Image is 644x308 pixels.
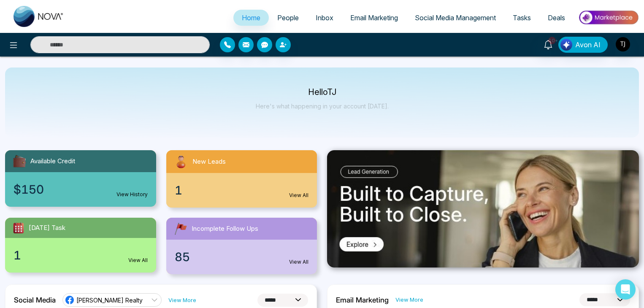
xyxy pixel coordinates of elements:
span: Incomplete Follow Ups [192,224,258,234]
span: Available Credit [30,157,75,166]
a: View All [289,258,308,266]
img: Market-place.gif [578,8,639,27]
span: 85 [175,248,190,266]
span: Avon AI [575,40,601,50]
a: Incomplete Follow Ups85View All [161,218,322,274]
span: 1 [175,181,182,199]
h2: Social Media [14,296,56,304]
a: View All [289,192,308,199]
img: todayTask.svg [12,221,25,235]
span: [PERSON_NAME] Realty [76,296,143,304]
span: [DATE] Task [29,223,65,233]
img: newLeads.svg [173,154,189,170]
span: Email Marketing [350,14,398,22]
a: View More [395,296,423,304]
div: Open Intercom Messenger [615,279,636,300]
a: Tasks [504,10,539,26]
a: Social Media Management [406,10,504,26]
h2: Email Marketing [336,296,389,304]
a: View History [116,191,148,198]
p: Here's what happening in your account [DATE]. [256,103,389,110]
img: followUps.svg [173,221,188,236]
a: 10+ [538,37,558,51]
span: Home [242,14,260,22]
a: People [269,10,307,26]
img: User Avatar [616,37,630,51]
span: Tasks [513,14,531,22]
span: People [277,14,299,22]
span: 1 [14,246,21,264]
span: Deals [548,14,565,22]
a: New Leads1View All [161,150,322,208]
a: Inbox [307,10,342,26]
p: Hello TJ [256,89,389,96]
a: Deals [539,10,574,26]
a: Home [233,10,269,26]
a: View All [128,257,148,264]
span: Social Media Management [415,14,496,22]
span: New Leads [192,157,226,167]
img: availableCredit.svg [12,154,27,169]
img: Lead Flow [560,39,572,51]
span: Inbox [316,14,333,22]
img: . [327,150,639,267]
span: $150 [14,181,44,198]
button: Avon AI [558,37,608,53]
span: 10+ [548,37,556,44]
img: Nova CRM Logo [14,6,64,27]
a: View More [168,296,196,304]
a: Email Marketing [342,10,406,26]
